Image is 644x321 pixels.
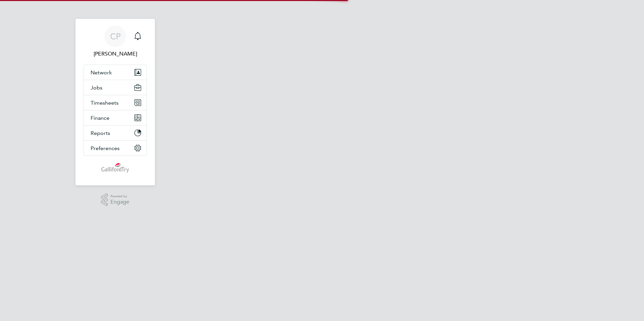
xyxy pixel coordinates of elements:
button: Finance [84,110,147,125]
button: Preferences [84,141,147,155]
span: Caroline Parkes [84,50,147,58]
button: Timesheets [84,95,147,110]
button: Jobs [84,80,147,95]
button: Reports [84,126,147,140]
button: Network [84,65,147,80]
span: Engage [110,199,129,205]
span: Network [91,69,112,76]
span: Jobs [91,84,102,91]
span: Finance [91,115,109,121]
span: Reports [91,130,110,136]
span: Timesheets [91,100,119,106]
a: Powered byEngage [101,193,130,206]
a: CP[PERSON_NAME] [84,26,147,58]
span: CP [110,32,121,41]
img: gallifordtry-logo-retina.png [101,163,129,173]
span: Preferences [91,145,120,151]
span: Powered by [110,193,129,199]
a: Go to home page [84,163,147,173]
nav: Main navigation [75,19,155,185]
